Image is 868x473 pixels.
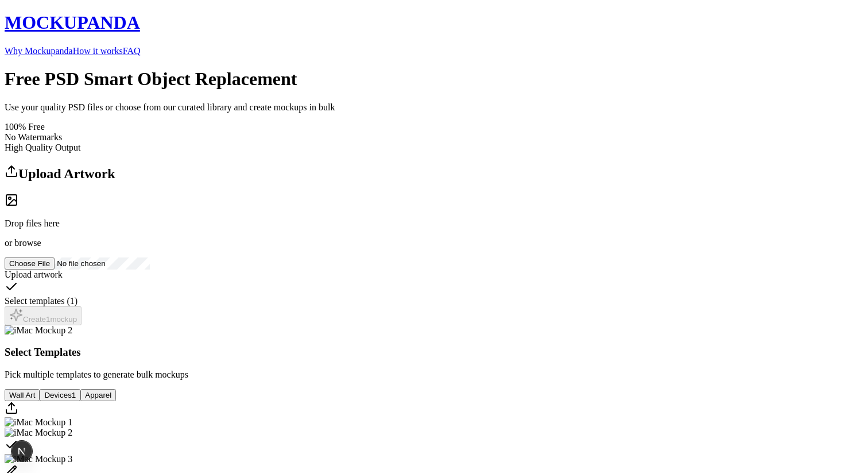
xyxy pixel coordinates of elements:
span: 100% Free [5,122,45,132]
h2: Upload Artwork [5,164,863,182]
img: iMac Mockup 1 [5,417,72,428]
div: Select template iMac Mockup 1 [5,417,863,428]
span: No Watermarks [5,132,62,142]
p: or [5,238,863,248]
h1: MOCKUPANDA [5,12,863,33]
h3: Select Templates [5,346,863,359]
div: Select template iMac Mockup 2 [5,428,863,454]
a: FAQ [123,46,141,56]
p: Use your quality PSD files or choose from our curated library and create mockups in bulk [5,102,863,113]
button: Create1mockup [5,306,82,325]
span: browse [14,238,41,248]
a: Why Mockupanda [5,46,73,56]
div: Create 1 mockup [9,308,77,324]
img: iMac Mockup 2 [5,428,72,438]
span: High Quality Output [5,143,80,152]
button: Devices1 [40,389,80,401]
div: Upload custom PSD template [5,401,863,417]
span: 1 [72,391,76,399]
span: Select templates ( 1 ) [5,296,77,306]
a: How it works [73,46,123,56]
a: Mockupanda home [5,12,863,33]
p: Drop files here [5,218,863,229]
img: iMac Mockup 2 [5,325,72,336]
div: Select template iMac Mockup 3 [5,454,863,464]
span: Upload artwork [5,270,63,279]
button: Wall Art [5,389,40,401]
h1: Free PSD Smart Object Replacement [5,68,863,90]
button: Apparel [80,389,116,401]
p: Pick multiple templates to generate bulk mockups [5,370,863,380]
img: iMac Mockup 3 [5,454,72,464]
